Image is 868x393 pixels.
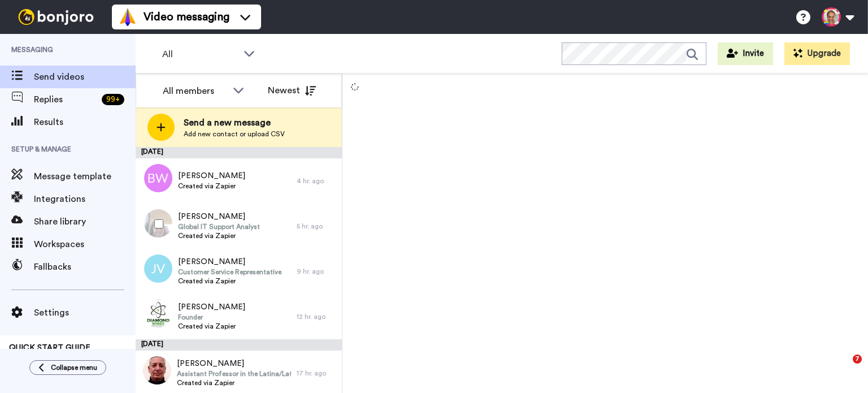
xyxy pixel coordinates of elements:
[144,254,172,283] img: jv.png
[297,176,336,185] div: 4 hr. ago
[34,192,136,206] span: Integrations
[178,277,281,286] span: Created via Zapier
[830,355,857,382] iframe: Intercom live chat
[9,344,90,352] span: QUICK START GUIDE
[34,215,136,228] span: Share library
[163,84,227,98] div: All members
[178,267,281,277] span: Customer Service Representative
[162,47,238,61] span: All
[178,211,260,222] span: [PERSON_NAME]
[178,322,245,331] span: Created via Zapier
[14,9,98,25] img: bj-logo-header-white.svg
[34,237,136,251] span: Workspaces
[34,93,97,106] span: Replies
[178,231,260,240] span: Created via Zapier
[34,70,136,84] span: Send videos
[297,369,336,378] div: 17 hr. ago
[136,147,342,158] div: [DATE]
[177,358,291,369] span: [PERSON_NAME]
[297,312,336,321] div: 12 hr. ago
[297,222,336,231] div: 5 hr. ago
[784,42,850,65] button: Upgrade
[29,360,106,375] button: Collapse menu
[178,313,245,322] span: Founder
[102,94,124,105] div: 99 +
[34,306,136,319] span: Settings
[34,260,136,274] span: Fallbacks
[853,355,862,364] span: 7
[297,267,336,276] div: 9 hr. ago
[144,9,229,25] span: Video messaging
[177,369,291,378] span: Assistant Professor in the Latina/Latino Studies Department
[259,79,324,102] button: Newest
[51,363,97,372] span: Collapse menu
[136,339,342,351] div: [DATE]
[144,300,172,328] img: 9269a622-146e-48af-9ba1-169433ef6f7f.jpg
[178,222,260,231] span: Global IT Support Analyst
[143,356,171,385] img: 1b3ad537-77fb-4567-80e0-e82dd2dfca32.jpg
[718,42,773,65] button: Invite
[144,164,172,192] img: bw.png
[178,256,281,267] span: [PERSON_NAME]
[119,8,137,26] img: vm-color.svg
[178,182,245,191] span: Created via Zapier
[178,170,245,182] span: [PERSON_NAME]
[34,115,136,129] span: Results
[178,301,245,313] span: [PERSON_NAME]
[184,116,285,129] span: Send a new message
[184,129,285,139] span: Add new contact or upload CSV
[34,170,136,183] span: Message template
[177,378,291,387] span: Created via Zapier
